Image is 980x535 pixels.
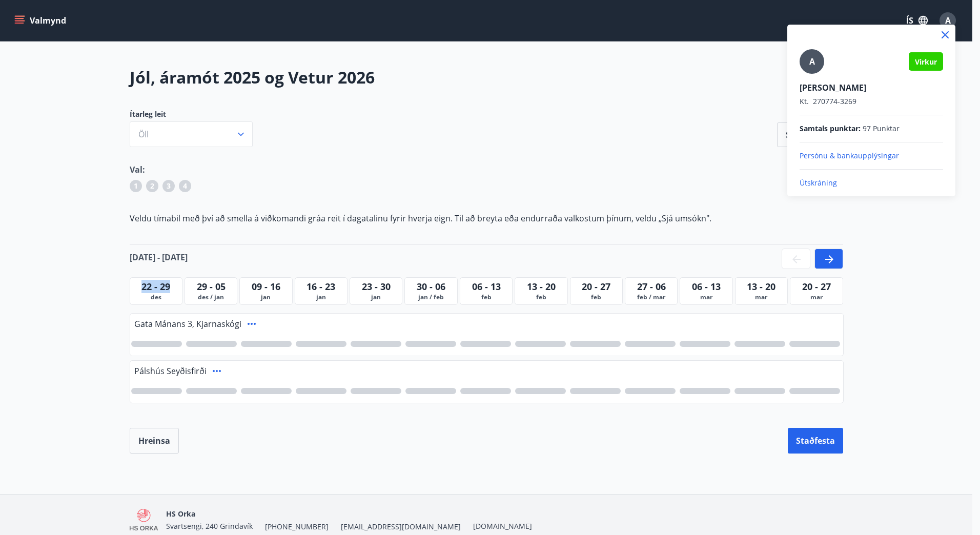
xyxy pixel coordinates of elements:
[800,82,943,93] p: [PERSON_NAME]
[863,124,900,134] span: 97 Punktar
[800,124,861,134] span: Samtals punktar :
[800,96,809,106] span: Kt.
[800,96,943,107] p: 270774-3269
[915,57,937,67] span: Virkur
[800,151,943,161] p: Persónu & bankaupplýsingar
[809,56,815,67] span: A
[800,178,943,188] p: Útskráning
